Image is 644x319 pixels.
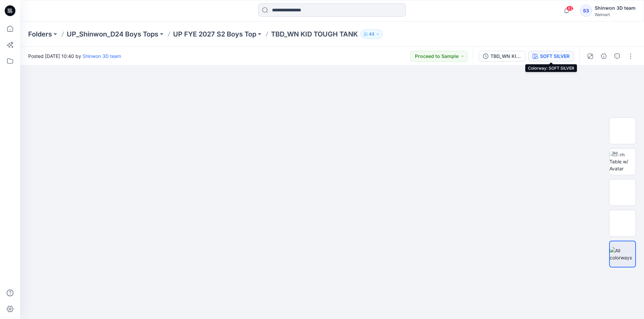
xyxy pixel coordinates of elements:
[83,53,121,59] a: Shinwon 3D team
[528,51,574,62] button: SOFT SILVER
[580,5,592,17] div: S3
[490,53,521,60] div: TBD_WN KID TOUGH TANK
[173,29,256,39] a: UP FYE 2027 S2 Boys Top
[271,29,358,39] p: TBD_WN KID TOUGH TANK
[595,12,636,17] div: Walmart
[540,53,570,60] div: SOFT SILVER
[595,4,636,12] div: Shinwon 3D team
[67,29,158,39] a: UP_Shinwon_D24 Boys Tops
[598,51,609,62] button: Details
[369,30,374,38] p: 43
[28,29,52,39] a: Folders
[361,29,383,39] button: 43
[479,51,526,62] button: TBD_WN KID TOUGH TANK
[28,53,121,60] span: Posted [DATE] 10:40 by
[609,151,636,172] img: Turn Table w/ Avatar
[566,6,574,11] span: 42
[610,247,635,261] img: All colorways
